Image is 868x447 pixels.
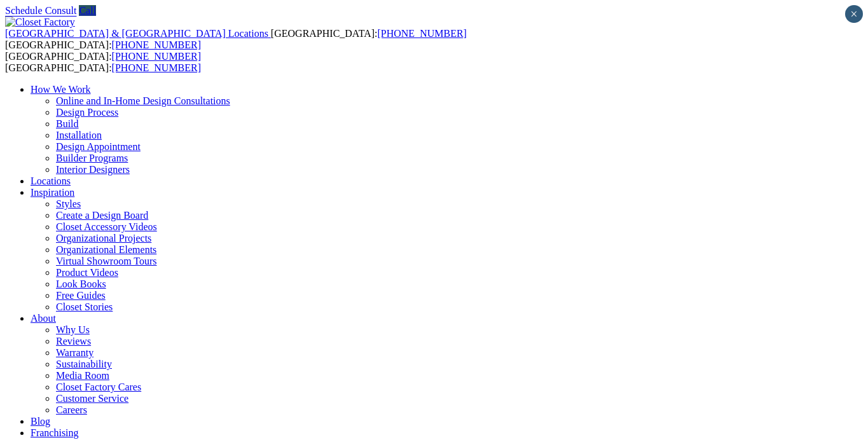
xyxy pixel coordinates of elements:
a: [PHONE_NUMBER] [112,62,201,73]
a: Product Videos [56,267,118,278]
a: Inspiration [31,187,74,198]
a: Closet Stories [56,301,113,312]
a: [PHONE_NUMBER] [112,51,201,62]
a: About [31,313,56,324]
a: Closet Accessory Videos [56,221,157,232]
a: Design Appointment [56,141,141,152]
a: Blog [31,416,50,427]
a: Virtual Showroom Tours [56,256,157,266]
a: Installation [56,130,102,141]
a: Organizational Elements [56,244,156,255]
a: Reviews [56,336,91,347]
a: Customer Service [56,393,128,404]
a: Styles [56,198,81,209]
img: Closet Factory [5,17,75,28]
a: Interior Designers [56,164,130,175]
a: Free Guides [56,290,106,301]
a: Warranty [56,347,93,358]
a: Create a Design Board [56,210,148,221]
a: [PHONE_NUMBER] [112,39,201,50]
a: [GEOGRAPHIC_DATA] & [GEOGRAPHIC_DATA] Locations [5,28,271,39]
a: Design Process [56,107,118,118]
a: Media Room [56,370,109,381]
a: Online and In-Home Design Consultations [56,95,230,106]
a: Why Us [56,324,90,335]
span: [GEOGRAPHIC_DATA]: [GEOGRAPHIC_DATA]: [5,28,467,50]
a: [PHONE_NUMBER] [377,28,466,39]
a: Closet Factory Cares [56,382,141,392]
a: Schedule Consult [5,5,76,16]
button: Close [845,5,863,23]
a: Sustainability [56,359,112,369]
a: Franchising [31,427,79,438]
a: Careers [56,404,87,415]
a: Call [79,5,96,16]
a: Organizational Projects [56,233,151,244]
a: Look Books [56,279,106,289]
a: Locations [31,175,71,186]
a: Builder Programs [56,153,128,163]
span: [GEOGRAPHIC_DATA] & [GEOGRAPHIC_DATA] Locations [5,28,268,39]
a: How We Work [31,84,91,95]
span: [GEOGRAPHIC_DATA]: [GEOGRAPHIC_DATA]: [5,51,201,73]
a: Build [56,118,79,129]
